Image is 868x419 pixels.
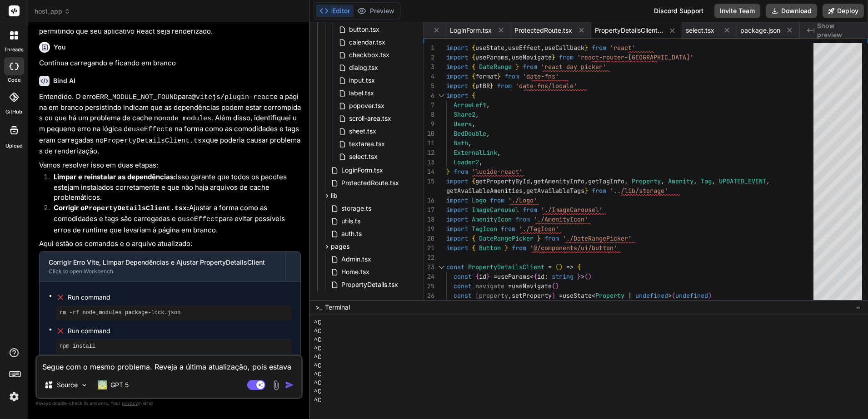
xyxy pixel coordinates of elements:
span: navigate [475,282,504,290]
span: input.tsx [348,75,376,86]
span: , [486,101,490,109]
span: BedDouble [454,129,486,138]
div: 9 [424,119,434,129]
span: { [472,53,475,61]
div: Discord Support [649,4,709,18]
span: from [515,215,530,223]
span: Users [454,120,472,128]
span: UPDATED_EVENT [719,177,766,185]
span: , [486,129,490,138]
span: , [693,177,697,185]
span: getTagInfo [588,177,624,185]
h6: Bind AI [53,76,75,85]
span: popover.tsx [348,100,385,111]
span: < [592,291,595,300]
label: threads [4,46,24,54]
span: ^C [314,362,321,370]
button: Preview [354,5,398,17]
code: node_modules [162,115,211,123]
p: Always double-check its answers. Your in Bind [35,399,303,408]
img: Pick Models [80,381,88,389]
span: id [537,272,544,281]
span: ArrowLeft [454,101,486,109]
span: : [544,272,548,281]
div: 13 [424,158,434,167]
span: useNavigate [512,282,552,290]
span: LoginForm.tsx [340,165,384,176]
span: getAvailableAmenities [446,187,523,195]
span: } [446,168,450,176]
span: | [628,291,632,300]
li: Isso garante que todos os pacotes estejam instalados corretamente e que não haja arquivos de cach... [46,172,301,203]
span: import [446,215,468,223]
span: = [508,282,512,290]
span: import [446,91,468,99]
div: 16 [424,196,434,205]
div: Click to collapse the range. [435,91,447,100]
span: ImageCarousel [472,206,519,214]
div: 6 [424,91,434,100]
span: { [472,82,475,90]
span: import [446,63,468,71]
span: './Logo' [508,196,537,204]
span: useParams [497,272,530,281]
span: , [475,110,479,118]
span: useCallback [544,44,584,52]
span: } [504,244,508,252]
span: sheet.tsx [348,126,377,137]
span: } [515,63,519,71]
span: from [592,187,606,195]
span: { [472,72,475,80]
span: , [508,53,512,61]
span: PropertyDetailsClient.tsx [595,26,663,35]
span: TagIcon [472,225,497,233]
span: format [475,72,497,80]
span: from [544,234,559,242]
span: ( [672,291,675,300]
span: { [472,44,475,52]
code: useEffect [182,216,219,223]
span: } [552,53,555,61]
span: , [504,44,508,52]
span: 'react-day-picker' [541,63,606,71]
div: 1 [424,43,434,53]
span: { [472,91,475,99]
span: const [454,291,472,300]
span: label.tsx [348,88,375,99]
span: package.json [740,26,780,35]
span: < [530,272,534,281]
span: useState [475,44,504,52]
span: Tag [701,177,712,185]
span: >_ [315,303,322,312]
div: 20 [424,234,434,243]
div: 26 [424,291,434,301]
span: Bath [454,139,468,147]
div: 23 [424,262,434,272]
span: import [446,72,468,80]
span: from [523,63,537,71]
button: Download [766,4,817,18]
span: { [472,63,475,71]
span: host_app [35,7,70,16]
span: } [577,272,581,281]
span: Loader2 [454,158,479,166]
span: } [490,82,494,90]
span: , [497,148,501,157]
span: from [559,53,574,61]
span: , [584,177,588,185]
span: Home.tsx [340,266,370,277]
span: ptBR [475,82,490,90]
p: GPT 5 [110,380,129,389]
span: ) [708,291,712,300]
div: 11 [424,138,434,148]
span: useNavigate [512,53,552,61]
code: @vitejs/plugin-react [192,94,274,101]
span: Admin.tsx [340,254,372,265]
span: } [497,72,501,80]
span: ^C [314,388,321,396]
span: ProtectedRoute.tsx [514,26,572,35]
span: select.tsx [686,26,714,35]
div: 15 [424,177,434,186]
span: from [454,168,468,176]
p: Source [57,380,78,389]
